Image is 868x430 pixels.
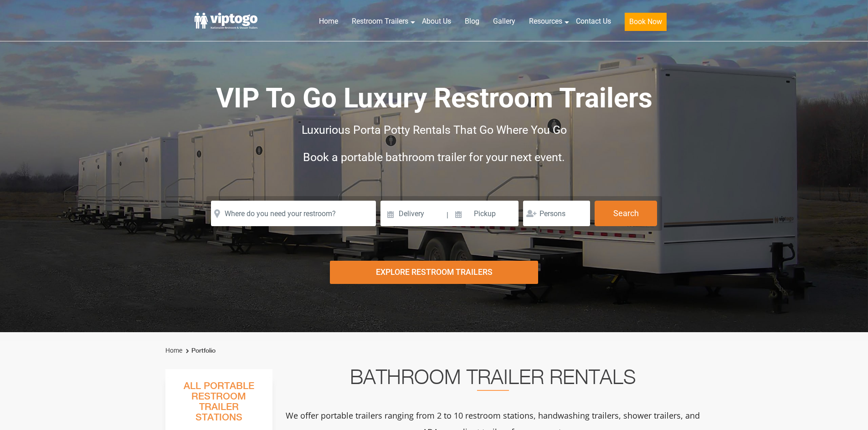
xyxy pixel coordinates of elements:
[380,201,446,226] input: Delivery
[211,201,376,226] input: Where do you need your restroom?
[523,201,590,226] input: Persons
[330,261,538,284] div: Explore Restroom Trailers
[618,11,673,36] a: Book Now
[345,11,415,31] a: Restroom Trailers
[458,11,486,31] a: Blog
[216,82,652,114] span: VIP To Go Luxury Restroom Trailers
[447,201,448,230] span: |
[522,11,569,31] a: Resources
[312,11,345,31] a: Home
[184,345,216,356] li: Portfolio
[450,201,519,226] input: Pickup
[285,369,701,391] h2: Bathroom Trailer Rentals
[625,13,667,31] button: Book Now
[302,123,567,137] span: Luxurious Porta Potty Rentals That Go Where You Go
[165,347,182,354] a: Home
[303,151,565,164] span: Book a portable bathroom trailer for your next event.
[569,11,618,31] a: Contact Us
[415,11,458,31] a: About Us
[486,11,522,31] a: Gallery
[595,201,657,226] button: Search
